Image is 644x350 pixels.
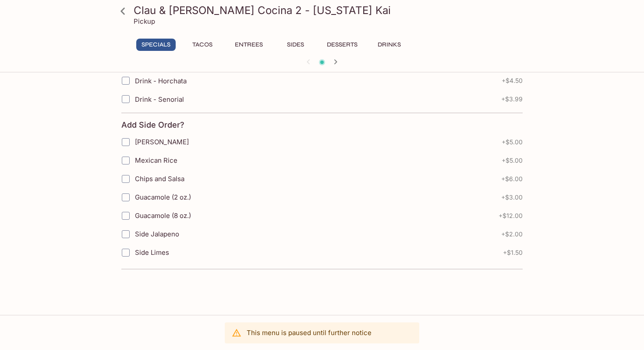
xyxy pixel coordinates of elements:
[501,175,523,182] span: + $6.00
[501,231,523,238] span: + $2.00
[502,77,523,84] span: + $4.50
[503,249,523,256] span: + $1.50
[136,39,176,51] button: Specials
[135,138,189,146] span: [PERSON_NAME]
[135,156,177,164] span: Mexican Rice
[247,329,372,337] p: This menu is paused until further notice
[135,175,184,183] span: Chips and Salsa
[135,77,187,85] span: Drink - Horchata
[369,39,409,51] button: Drinks
[501,96,523,103] span: + $3.99
[135,230,179,238] span: Side Jalapeno
[183,39,222,51] button: Tacos
[135,95,184,104] span: Drink - Senorial
[499,212,523,219] span: + $12.00
[276,39,315,51] button: Sides
[135,211,191,220] span: Guacamole (8 oz.)
[135,193,191,201] span: Guacamole (2 oz.)
[134,17,155,25] p: Pickup
[322,39,362,51] button: Desserts
[121,120,184,130] h4: Add Side Order?
[502,139,523,146] span: + $5.00
[229,39,269,51] button: Entrees
[501,194,523,201] span: + $3.00
[135,248,169,257] span: Side Limes
[502,157,523,164] span: + $5.00
[134,4,525,17] h3: Clau & [PERSON_NAME] Cocina 2 - [US_STATE] Kai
